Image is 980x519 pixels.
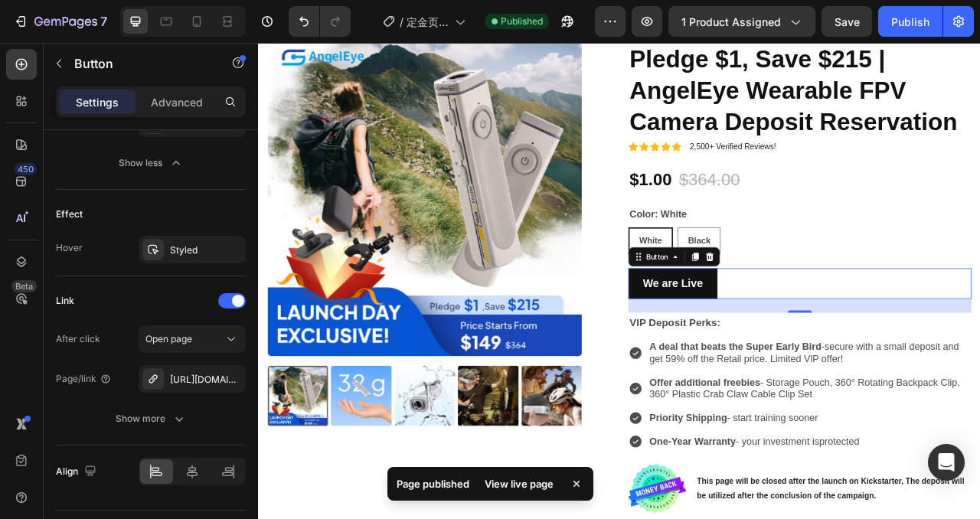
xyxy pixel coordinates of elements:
div: Page/link [56,372,112,386]
div: Styled [170,243,242,257]
div: Effect [56,207,83,221]
button: 7 [6,6,114,37]
p: Advanced [151,94,203,110]
div: Hover [56,241,83,255]
span: Open page [145,333,192,344]
p: -secure with a small deposit and get 59% off the Retail price. Limited VlP offer! [498,379,905,411]
div: $1.00 [471,159,528,190]
span: Published [501,15,543,28]
div: Show less [119,155,184,171]
p: - start training sooner [498,470,905,486]
div: After click [56,332,100,346]
button: Show more [56,405,246,432]
p: Settings [76,94,119,110]
p: 2,500+ Verified Reviews! [549,126,658,139]
div: 450 [15,163,37,175]
strong: A deal that beats the Super Early Bird [498,380,717,393]
div: Button [490,266,524,279]
div: View live page [475,473,563,495]
strong: Offer additional freebies [498,426,639,439]
button: 1 product assigned [668,6,815,37]
div: Align [56,462,100,482]
div: Open Intercom Messenger [928,444,965,481]
a: We are Live [471,287,584,326]
div: $364.00 [534,159,614,190]
p: We are Live [489,296,566,317]
p: Button [74,54,204,73]
div: Undo/Redo [289,6,351,37]
div: Publish [891,14,929,30]
p: 7 [100,12,107,31]
div: [URL][DOMAIN_NAME] [170,373,242,387]
span: / [400,14,403,30]
span: 定金页-套餐A-$149 [407,14,449,30]
p: VIP Deposit Perks: [472,345,906,369]
p: Page published [397,476,469,491]
p: - your investment isprotected [498,500,905,516]
div: Link [56,294,74,308]
div: Show more [116,411,187,426]
span: Save [835,15,860,28]
button: Publish [878,6,942,37]
button: Show less [56,149,246,177]
button: Open page [139,325,246,353]
span: Black [547,246,575,258]
strong: Priority Shipping [498,471,596,484]
span: White [485,246,514,258]
iframe: Design area [258,43,980,519]
span: 1 product assigned [681,14,781,30]
button: Save [822,6,872,37]
strong: One-Year Warranty [498,501,607,514]
legend: Color: White [471,207,547,229]
div: Beta [11,280,37,292]
p: - Storage Pouch, 360° Rotating Backpack Clip, 360° Plastic Crab Claw Cable Clip Set [498,425,905,457]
